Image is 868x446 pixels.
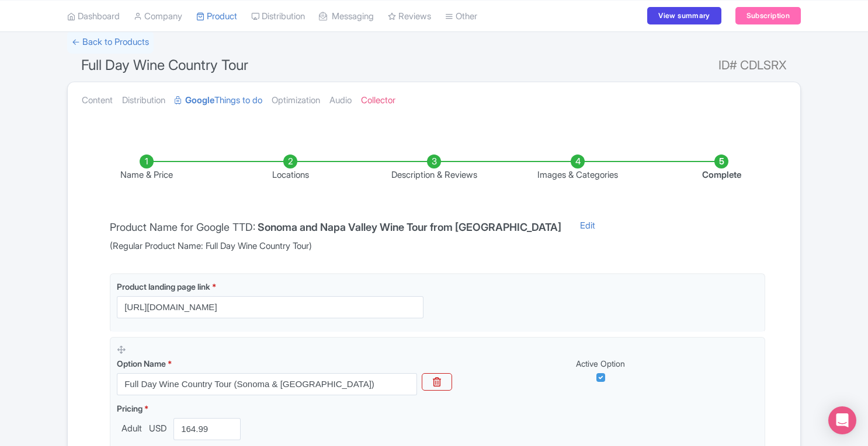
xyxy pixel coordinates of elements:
[185,94,214,107] strong: Google
[117,296,423,318] input: Product landing page link
[506,154,650,182] li: Images & Categories
[718,54,787,77] span: ID# CDLSRX
[735,7,801,24] a: Subscription
[362,154,506,182] li: Description & Reviews
[568,219,607,253] a: Edit
[650,154,793,182] li: Complete
[173,418,241,440] input: 0.00
[122,82,165,119] a: Distribution
[361,82,395,119] a: Collector
[175,82,262,119] a: GoogleThings to do
[647,7,721,24] a: View summary
[117,282,210,292] span: Product landing page link
[272,82,320,119] a: Optimization
[117,403,143,413] span: Pricing
[576,359,625,368] span: Active Option
[75,154,218,182] li: Name & Price
[147,422,169,436] span: USD
[218,154,362,182] li: Locations
[110,240,561,253] span: (Regular Product Name: Full Day Wine Country Tour)
[117,422,147,436] span: Adult
[67,31,154,54] a: ← Back to Products
[329,82,352,119] a: Audio
[258,222,561,233] h4: Sonoma and Napa Valley Wine Tour from [GEOGRAPHIC_DATA]
[117,359,166,368] span: Option Name
[117,373,417,395] input: Option Name
[81,57,248,73] span: Full Day Wine Country Tour
[110,221,255,233] span: Product Name for Google TTD:
[828,406,856,434] div: Open Intercom Messenger
[82,82,113,119] a: Content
